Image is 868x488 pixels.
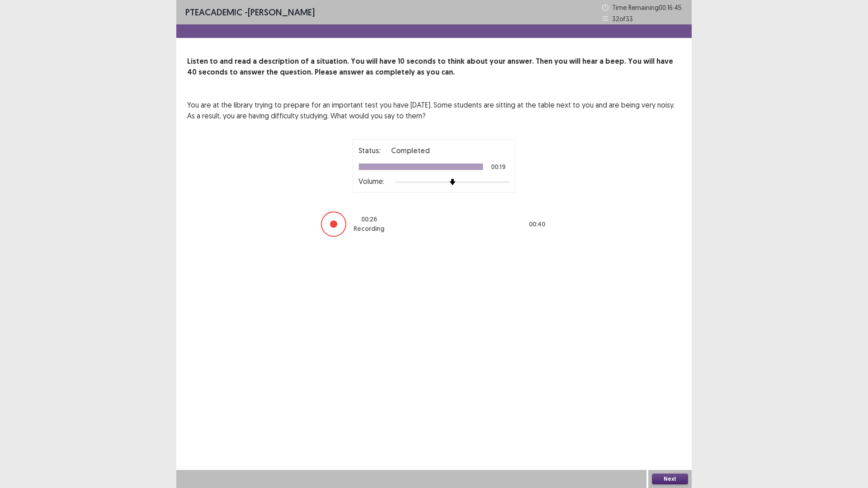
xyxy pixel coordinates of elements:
p: 00 : 26 [361,215,377,224]
p: 00:19 [491,164,505,170]
span: PTE academic [185,6,242,18]
p: Recording [354,224,384,234]
p: Listen to and read a description of a situation. You will have 10 seconds to think about your ans... [187,56,681,78]
p: Volume: [359,176,384,187]
p: Time Remaining 00 : 16 : 45 [612,3,683,12]
p: 32 of 33 [612,14,633,23]
p: 00 : 40 [529,220,545,229]
img: arrow-thumb [449,179,456,185]
button: Next [652,474,688,484]
p: - [PERSON_NAME] [185,5,315,19]
p: Completed [391,145,430,156]
p: Status: [359,145,380,156]
p: You are at the library trying to prepare for an important test you have [DATE]. Some students are... [187,99,681,121]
